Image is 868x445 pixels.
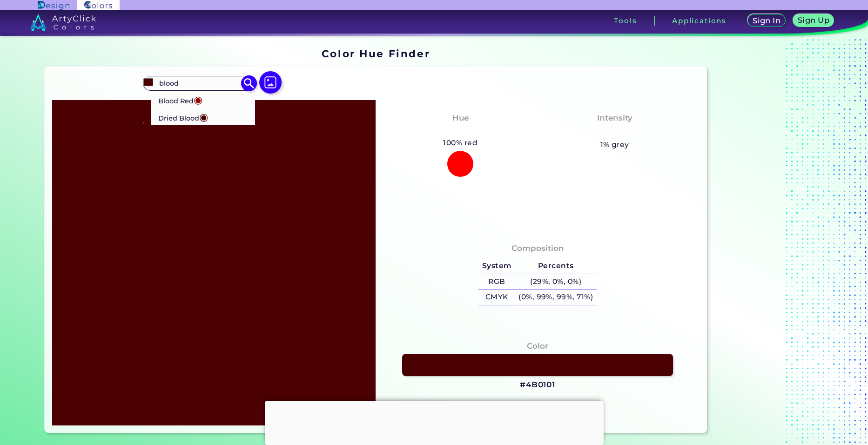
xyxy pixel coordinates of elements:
[478,290,515,305] h5: CMYK
[158,108,208,126] p: Dried Blood
[795,15,832,27] a: Sign Up
[754,17,780,24] h5: Sign In
[241,75,257,91] img: icon search
[600,139,629,151] h5: 1% grey
[527,339,548,353] h4: Color
[259,71,282,94] img: icon picture
[672,17,727,24] h3: Applications
[515,290,596,305] h5: (0%, 99%, 99%, 71%)
[440,137,481,149] h5: 100% red
[448,126,473,137] h3: Red
[515,274,596,290] h5: (29%, 0%, 0%)
[194,94,202,106] span: ◉
[265,401,604,443] iframe: Advertisement
[156,77,242,89] input: type color..
[597,111,632,125] h4: Intensity
[515,258,596,274] h5: Percents
[478,258,515,274] h5: System
[520,379,555,391] h3: #4B0101
[749,15,784,27] a: Sign In
[38,1,69,10] img: ArtyClick Design logo
[199,111,208,123] span: ◉
[711,45,827,437] iframe: Advertisement
[322,47,430,61] h1: Color Hue Finder
[158,91,202,108] p: Blood Red
[30,14,96,31] img: logo_artyclick_colors_white.svg
[799,17,828,24] h5: Sign Up
[478,274,515,290] h5: RGB
[594,126,635,137] h3: Vibrant
[511,242,564,255] h4: Composition
[452,111,469,125] h4: Hue
[614,17,637,24] h3: Tools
